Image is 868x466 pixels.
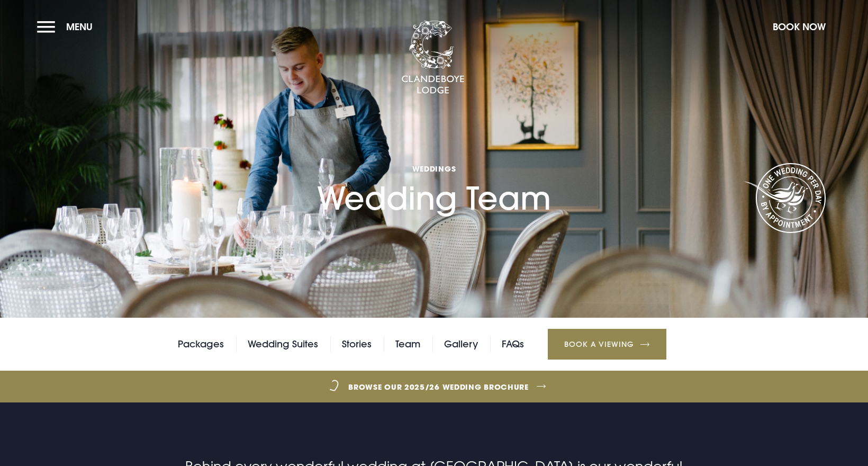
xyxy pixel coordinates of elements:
a: Wedding Suites [248,336,318,352]
a: FAQs [502,336,524,352]
a: Gallery [444,336,478,352]
a: Team [395,336,420,352]
a: Stories [342,336,372,352]
button: Menu [37,15,98,38]
button: Book Now [767,15,831,38]
span: Menu [66,21,93,33]
img: Clandeboye Lodge [401,21,465,95]
span: Weddings [317,164,551,174]
a: Book a Viewing [548,329,666,360]
h1: Wedding Team [317,106,551,217]
a: Packages [178,336,224,352]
